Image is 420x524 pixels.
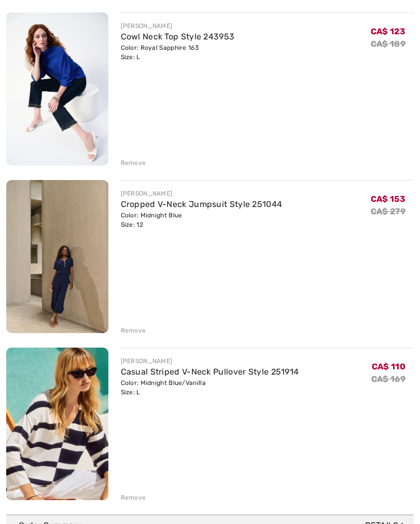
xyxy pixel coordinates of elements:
[121,43,235,62] div: Color: Royal Sapphire 163 Size: L
[121,367,299,377] a: Casual Striped V-Neck Pullover Style 251914
[121,378,299,397] div: Color: Midnight Blue/Vanilla Size: L
[371,26,405,36] span: CA$ 123
[121,189,283,198] div: [PERSON_NAME]
[6,348,108,501] img: Casual Striped V-Neck Pullover Style 251914
[121,211,283,229] div: Color: Midnight Blue Size: 12
[372,362,405,371] span: CA$ 110
[121,32,235,42] a: Cowl Neck Top Style 243953
[6,12,108,166] img: Cowl Neck Top Style 243953
[121,493,146,502] div: Remove
[6,180,108,333] img: Cropped V-Neck Jumpsuit Style 251044
[121,199,283,209] a: Cropped V-Neck Jumpsuit Style 251044
[121,158,146,168] div: Remove
[121,326,146,335] div: Remove
[121,21,235,31] div: [PERSON_NAME]
[121,356,299,366] div: [PERSON_NAME]
[371,39,405,49] s: CA$ 189
[371,374,405,384] s: CA$ 169
[371,194,405,204] span: CA$ 153
[371,206,405,216] s: CA$ 279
